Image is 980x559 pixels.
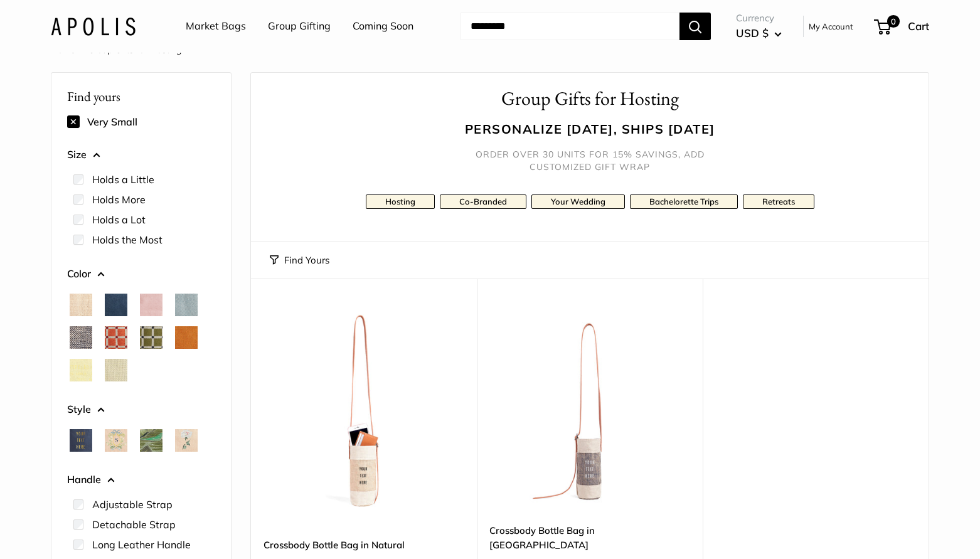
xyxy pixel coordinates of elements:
label: Detachable Strap [92,517,176,532]
label: Holds the Most [92,232,162,247]
button: Handle [67,471,215,489]
input: Search... [461,13,679,40]
span: Group Gifts for Hosting [88,44,181,55]
button: Style [67,400,215,419]
h1: Group Gifts for Hosting [270,85,910,112]
button: Chenille Window Sage [140,326,162,349]
button: Cool Gray [175,294,198,316]
span: USD $ [736,26,769,40]
a: Coming Soon [353,17,413,36]
button: Cognac [175,326,198,349]
span: 0 [887,15,900,28]
button: Gold Foil [70,429,92,452]
button: Search [679,13,711,40]
label: Holds a Lot [92,212,146,227]
label: Holds a Little [92,172,154,187]
p: Find yours [67,84,215,109]
a: Crossbody Bottle Bag in [GEOGRAPHIC_DATA] [489,523,690,553]
a: Co-Branded [440,194,526,209]
label: Holds More [92,192,146,207]
h5: Order over 30 units for 15% savings, add customized gift wrap [464,148,715,173]
button: Navy [105,294,127,316]
button: Natural [70,294,92,316]
button: Peony [175,429,198,452]
a: Market Bags [186,17,246,36]
button: Size [67,146,215,164]
label: Long Leather Handle [92,537,191,552]
a: Bachelorette Trips [630,194,738,209]
span: Currency [736,9,782,27]
label: Adjustable Strap [92,497,173,512]
button: Mint Sorbet [105,359,127,381]
h3: Personalize [DATE], ships [DATE] [270,120,910,138]
button: Crest [105,429,127,452]
button: Chenille Window Brick [105,326,127,349]
button: Daisy [70,359,92,381]
a: 0 Cart [875,16,929,36]
img: description_Our first Crossbody Bottle Bag [264,310,464,511]
a: Crossbody Bottle Bag in Natural [264,538,464,552]
button: Embroidered Palm [140,429,162,452]
span: Cart [908,19,929,33]
div: Very Small [67,112,215,132]
a: description_Our first Crossbody Bottle Bagdescription_Even available for group gifting and events [489,310,690,511]
img: Apolis [51,17,136,35]
button: USD $ [736,23,782,43]
a: description_Our first Crossbody Bottle Bagdescription_Effortless Style [264,310,464,511]
img: description_Our first Crossbody Bottle Bag [489,310,690,511]
a: My Account [809,19,853,34]
a: Your Wedding [531,194,625,209]
button: Color [67,265,215,284]
button: Find Yours [270,252,329,269]
button: Chambray [70,326,92,349]
button: Blush [140,294,162,316]
a: Hosting [366,194,435,209]
a: Retreats [743,194,814,209]
a: Home [51,44,75,55]
a: Group Gifting [268,17,331,36]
